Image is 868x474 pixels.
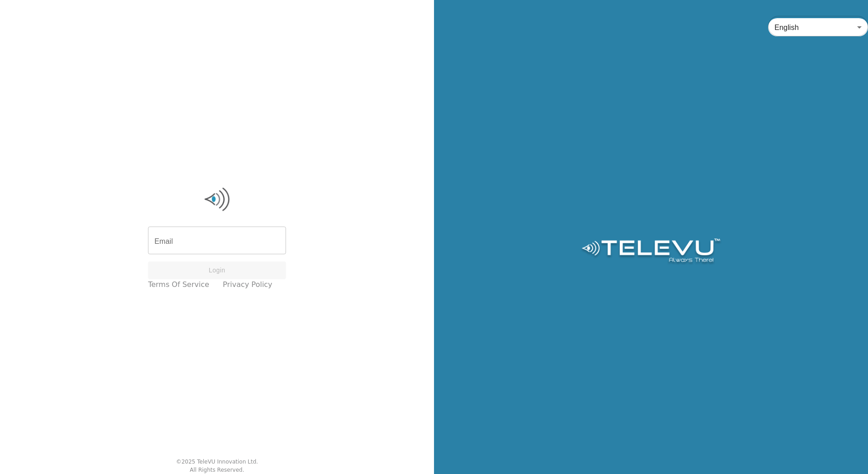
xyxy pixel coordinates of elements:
img: Logo [580,238,721,266]
div: © 2025 TeleVU Innovation Ltd. [176,458,258,466]
div: English [768,15,868,40]
div: All Rights Reserved. [190,466,244,474]
a: Terms of Service [148,279,209,290]
a: Privacy Policy [223,279,272,290]
img: Logo [148,186,286,213]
